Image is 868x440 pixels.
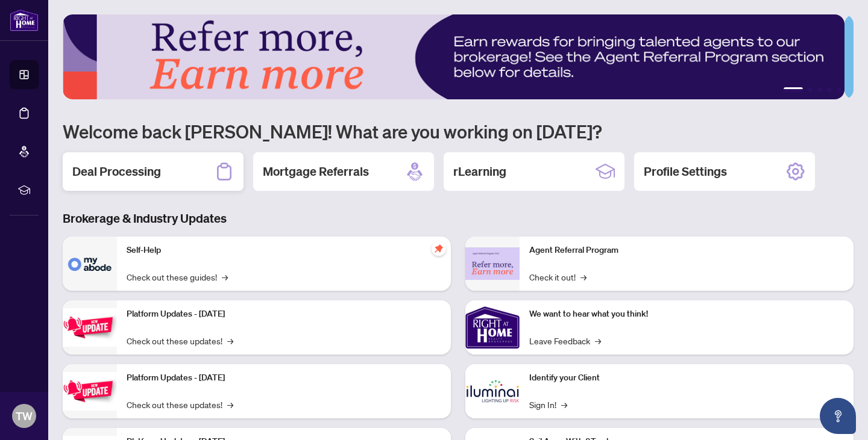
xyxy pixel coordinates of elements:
span: → [595,334,601,347]
p: Self-Help [127,244,441,257]
p: Identify your Client [529,371,844,385]
img: Platform Updates - July 21, 2025 [63,308,117,346]
button: 3 [817,87,822,92]
span: TW [16,407,33,424]
a: Sign In!→ [529,398,567,411]
img: Slide 0 [63,14,844,99]
a: Check out these updates!→ [127,398,233,411]
h2: Profile Settings [644,163,727,180]
h3: Brokerage & Industry Updates [63,210,854,227]
button: 4 [827,87,832,92]
a: Check out these guides!→ [127,270,228,284]
button: Open asap [820,398,856,434]
img: logo [10,9,39,31]
p: We want to hear what you think! [529,308,844,321]
img: We want to hear what you think! [465,300,520,355]
span: → [561,398,567,411]
span: → [227,334,233,347]
p: Platform Updates - [DATE] [127,371,441,385]
span: pushpin [432,241,446,256]
a: Check it out!→ [529,270,587,284]
h2: Mortgage Referrals [263,163,369,180]
button: 2 [808,87,813,92]
a: Check out these updates!→ [127,334,233,347]
img: Platform Updates - July 8, 2025 [63,372,117,410]
button: 5 [837,87,841,92]
h2: Deal Processing [72,163,161,180]
span: → [227,398,233,411]
h1: Welcome back [PERSON_NAME]! What are you working on [DATE]? [63,120,854,143]
span: → [580,270,587,284]
img: Agent Referral Program [465,247,520,280]
img: Identify your Client [465,364,520,418]
img: Self-Help [63,237,117,291]
a: Leave Feedback→ [529,334,601,347]
button: 1 [784,87,803,92]
p: Agent Referral Program [529,244,844,257]
p: Platform Updates - [DATE] [127,308,441,321]
h2: rLearning [453,163,506,180]
span: → [222,270,228,284]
